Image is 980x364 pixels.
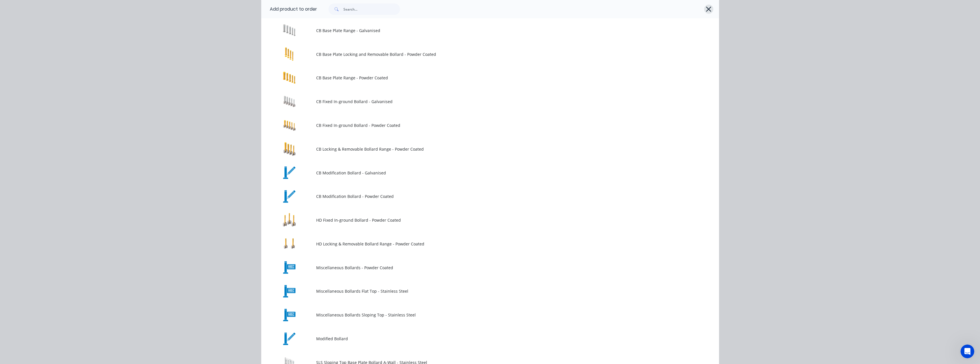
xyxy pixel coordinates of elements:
span: CB Base Plate Range - Powder Coated [316,75,638,81]
span: CB Base Plate Locking and Removable Bollard - Powder Coated [316,51,638,57]
span: Modified Bollard [316,336,638,342]
span: HD Fixed In-ground Bollard - Powder Coated [316,217,638,223]
span: Miscellaneous Bollards Flat Top - Stainless Steel [316,288,638,294]
span: CB Modification Bollard - Powder Coated [316,193,638,199]
span: HD Locking & Removable Bollard Range - Powder Coated [316,241,638,247]
input: Search... [343,3,400,15]
span: Miscellaneous Bollards Sloping Top - Stainless Steel [316,312,638,318]
span: CB Modification Bollard - Galvanised [316,170,638,176]
iframe: Intercom live chat [961,345,974,358]
span: CB Base Plate Range - Galvanised [316,27,638,34]
span: CB Fixed In-ground Bollard - Galvanised [316,99,638,105]
span: CB Locking & Removable Bollard Range - Powder Coated [316,146,638,152]
span: CB Fixed In-ground Bollard - Powder Coated [316,122,638,128]
span: Miscellaneous Bollards - Powder Coated [316,265,638,271]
